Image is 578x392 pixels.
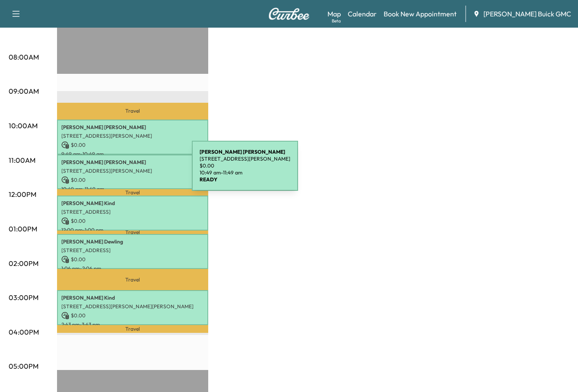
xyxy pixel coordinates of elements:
[9,155,35,165] p: 11:00AM
[483,9,571,19] span: [PERSON_NAME] Buick GMC
[9,189,36,199] p: 12:00PM
[327,9,341,19] a: MapBeta
[200,169,290,176] p: 10:49 am - 11:49 am
[9,86,39,96] p: 09:00AM
[61,159,204,166] p: [PERSON_NAME] [PERSON_NAME]
[61,303,204,310] p: [STREET_ADDRESS][PERSON_NAME][PERSON_NAME]
[348,9,377,19] a: Calendar
[200,176,217,183] b: READY
[57,231,208,234] p: Travel
[9,258,38,269] p: 02:00PM
[61,247,204,254] p: [STREET_ADDRESS]
[61,238,204,245] p: [PERSON_NAME] Dewling
[61,265,204,272] p: 1:06 pm - 2:06 pm
[61,312,204,319] p: $ 0.00
[61,209,204,215] p: [STREET_ADDRESS]
[61,151,204,158] p: 9:49 am - 10:49 am
[61,176,204,184] p: $ 0.00
[200,162,290,169] p: $ 0.00
[9,52,39,62] p: 08:00AM
[61,141,204,149] p: $ 0.00
[9,327,39,337] p: 04:00PM
[61,124,204,131] p: [PERSON_NAME] [PERSON_NAME]
[268,8,310,20] img: Curbee Logo
[9,292,38,303] p: 03:00PM
[61,168,204,174] p: [STREET_ADDRESS][PERSON_NAME]
[9,361,38,371] p: 05:00PM
[384,9,457,19] a: Book New Appointment
[61,321,204,328] p: 2:43 pm - 3:43 pm
[9,224,37,234] p: 01:00PM
[61,294,204,301] p: [PERSON_NAME] Kind
[332,18,341,24] div: Beta
[61,186,204,193] p: 10:49 am - 11:49 am
[57,103,208,120] p: Travel
[61,133,204,139] p: [STREET_ADDRESS][PERSON_NAME]
[61,256,204,263] p: $ 0.00
[57,269,208,291] p: Travel
[61,217,204,225] p: $ 0.00
[61,200,204,207] p: [PERSON_NAME] Kind
[200,155,290,162] p: [STREET_ADDRESS][PERSON_NAME]
[200,149,285,155] b: [PERSON_NAME] [PERSON_NAME]
[9,120,38,131] p: 10:00AM
[61,227,204,234] p: 12:00 pm - 1:00 pm
[57,325,208,332] p: Travel
[57,189,208,196] p: Travel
